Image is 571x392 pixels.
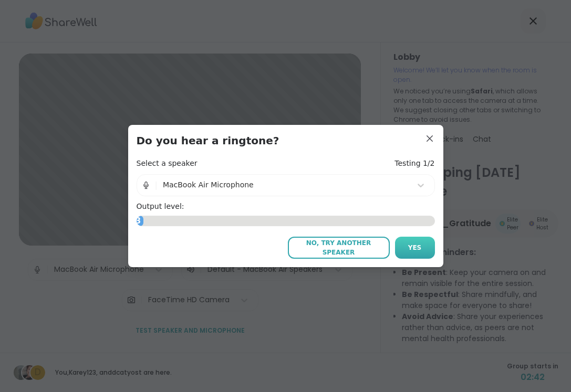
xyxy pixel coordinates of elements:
span: No, try another speaker [293,238,385,257]
button: No, try another speaker [288,237,390,259]
span: | [155,175,158,196]
span: Yes [408,243,422,252]
button: Yes [395,237,435,259]
h4: Select a speaker [137,158,198,169]
h3: Do you hear a ringtone? [137,133,435,148]
h4: Output level: [137,202,435,212]
h4: Testing 1/2 [394,158,434,169]
img: Microphone [141,175,151,196]
div: MacBook Air Microphone [163,179,406,190]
